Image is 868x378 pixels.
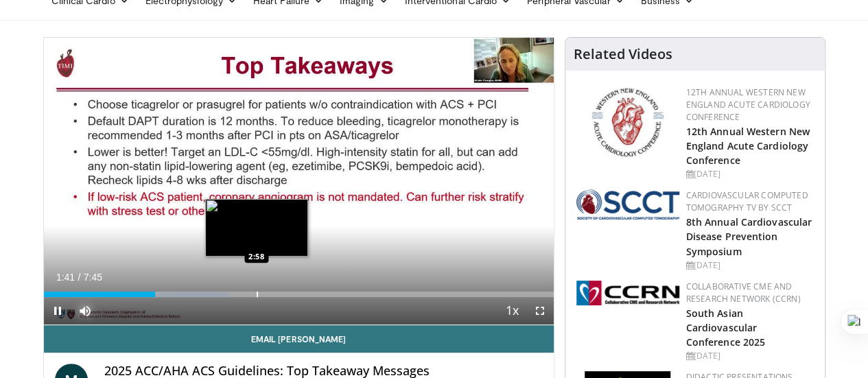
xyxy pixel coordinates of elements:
[686,86,810,123] a: 12th Annual Western New England Acute Cardiology Conference
[499,297,526,324] button: Playback Rate
[44,325,554,353] a: Email [PERSON_NAME]
[44,38,554,325] video-js: Video Player
[686,125,810,167] a: 12th Annual Western New England Acute Cardiology Conference
[686,307,766,349] a: South Asian Cardiovascular Conference 2025
[56,272,75,283] span: 1:41
[44,297,71,324] button: Pause
[686,189,808,213] a: Cardiovascular Computed Tomography TV by SCCT
[44,292,554,297] div: Progress Bar
[71,297,99,324] button: Mute
[686,281,801,305] a: Collaborative CME and Research Network (CCRN)
[574,46,672,62] h4: Related Videos
[205,199,308,257] img: image.jpeg
[589,86,666,158] img: 0954f259-7907-4053-a817-32a96463ecc8.png.150x105_q85_autocrop_double_scale_upscale_version-0.2.png
[526,297,554,324] button: Fullscreen
[686,259,814,272] div: [DATE]
[686,215,812,257] a: 8th Annual Cardiovascular Disease Prevention Symposium
[686,350,814,362] div: [DATE]
[686,168,814,180] div: [DATE]
[78,272,81,283] span: /
[576,281,679,305] img: a04ee3ba-8487-4636-b0fb-5e8d268f3737.png.150x105_q85_autocrop_double_scale_upscale_version-0.2.png
[84,272,102,283] span: 7:45
[576,189,679,220] img: 51a70120-4f25-49cc-93a4-67582377e75f.png.150x105_q85_autocrop_double_scale_upscale_version-0.2.png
